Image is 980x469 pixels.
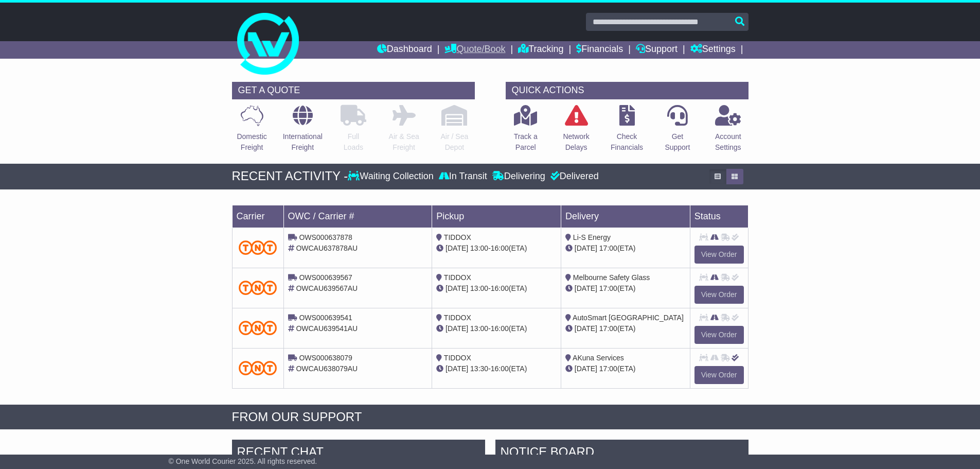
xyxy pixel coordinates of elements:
[444,314,471,322] span: TIDDOX
[232,410,749,425] div: FROM OUR SUPPORT
[561,205,690,228] td: Delivery
[562,105,590,159] a: NetworkDelays
[576,41,623,59] a: Financials
[506,82,749,99] div: QUICK ACTIONS
[237,131,266,153] p: Domestic Freight
[514,131,538,153] p: Track a Parcel
[446,284,468,292] span: [DATE]
[694,246,744,264] a: View Order
[491,244,509,252] span: 16:00
[239,281,277,294] img: TNT_Domestic.png
[715,105,742,159] a: AccountSettings
[636,41,678,59] a: Support
[296,244,358,252] span: OWCAU637878AU
[491,324,509,333] span: 16:00
[169,457,317,465] span: © One World Courier 2025. All rights reserved.
[694,366,744,384] a: View Order
[565,363,686,374] div: (ETA)
[599,284,617,292] span: 17:00
[283,131,323,153] p: International Freight
[599,244,617,252] span: 17:00
[432,205,561,228] td: Pickup
[690,205,748,228] td: Status
[573,233,611,241] span: Li-S Energy
[436,323,557,334] div: - (ETA)
[341,131,366,153] p: Full Loads
[436,171,490,182] div: In Transit
[239,240,277,254] img: TNT_Domestic.png
[296,324,358,333] span: OWCAU639541AU
[563,131,589,153] p: Network Delays
[565,243,686,254] div: (ETA)
[694,326,744,344] a: View Order
[236,105,267,159] a: DomesticFreight
[565,283,686,294] div: (ETA)
[296,364,358,373] span: OWCAU638079AU
[299,314,352,322] span: OWS000639541
[436,283,557,294] div: - (ETA)
[490,171,548,182] div: Delivering
[575,364,597,373] span: [DATE]
[491,284,509,292] span: 16:00
[715,131,741,153] p: Account Settings
[573,314,684,322] span: AutoSmart [GEOGRAPHIC_DATA]
[611,131,643,153] p: Check Financials
[296,284,358,292] span: OWCAU639567AU
[513,105,538,159] a: Track aParcel
[573,354,624,362] span: AKuna Services
[690,41,736,59] a: Settings
[444,41,505,59] a: Quote/Book
[446,324,468,333] span: [DATE]
[665,131,690,153] p: Get Support
[548,171,599,182] div: Delivered
[694,286,744,304] a: View Order
[299,354,352,362] span: OWS000638079
[436,363,557,374] div: - (ETA)
[232,82,475,99] div: GET A QUOTE
[575,324,597,333] span: [DATE]
[599,364,617,373] span: 17:00
[348,171,436,182] div: Waiting Collection
[389,131,419,153] p: Air & Sea Freight
[575,284,597,292] span: [DATE]
[470,324,488,333] span: 13:00
[232,169,348,184] div: RECENT ACTIVITY -
[239,321,277,335] img: TNT_Domestic.png
[239,361,277,375] img: TNT_Domestic.png
[575,244,597,252] span: [DATE]
[283,205,432,228] td: OWC / Carrier #
[436,243,557,254] div: - (ETA)
[299,233,352,241] span: OWS000637878
[444,233,471,241] span: TIDDOX
[232,440,485,467] div: RECENT CHAT
[444,273,471,282] span: TIDDOX
[377,41,432,59] a: Dashboard
[282,105,323,159] a: InternationalFreight
[470,284,488,292] span: 13:00
[664,105,690,159] a: GetSupport
[470,364,488,373] span: 13:30
[565,323,686,334] div: (ETA)
[441,131,469,153] p: Air / Sea Depot
[232,205,283,228] td: Carrier
[573,273,650,282] span: Melbourne Safety Glass
[444,354,471,362] span: TIDDOX
[470,244,488,252] span: 13:00
[299,273,352,282] span: OWS000639567
[518,41,563,59] a: Tracking
[599,324,617,333] span: 17:00
[610,105,644,159] a: CheckFinancials
[446,244,468,252] span: [DATE]
[495,440,749,467] div: NOTICE BOARD
[446,364,468,373] span: [DATE]
[491,364,509,373] span: 16:00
